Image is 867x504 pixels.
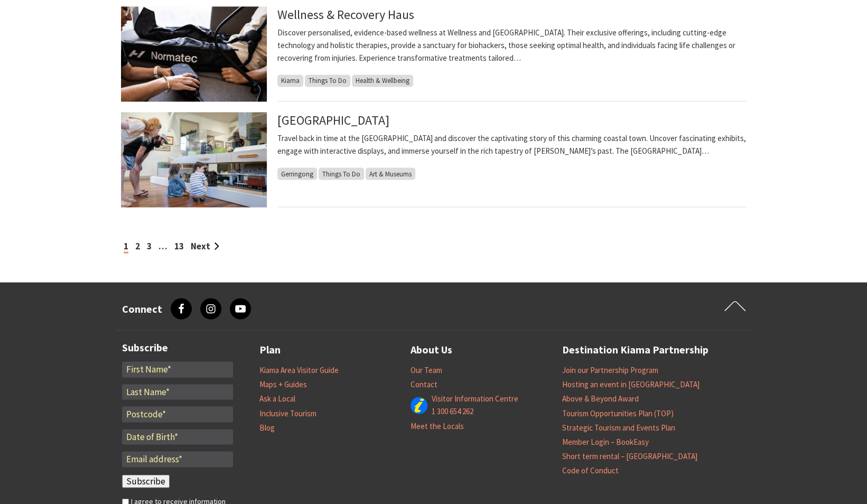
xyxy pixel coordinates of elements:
[562,451,697,475] a: Short term rental – [GEOGRAPHIC_DATA] Code of Conduct
[411,365,442,375] a: Our Team
[121,6,267,101] img: Normatec Boots
[277,112,389,128] a: [GEOGRAPHIC_DATA]
[562,379,700,389] a: Hosting an event in [GEOGRAPHIC_DATA]
[122,384,233,400] input: Last Name*
[259,393,295,404] a: Ask a Local
[122,429,233,445] input: Date of Birth*
[259,365,339,375] a: Kiama Area Visitor Guide
[277,74,303,87] span: Kiama
[411,379,437,389] a: Contact
[122,341,233,353] h3: Subscribe
[159,240,167,251] span: …
[562,341,708,358] a: Destination Kiama Partnership
[191,240,219,251] a: Next
[411,421,464,431] a: Meet the Locals
[259,422,275,433] a: Blog
[366,167,415,180] span: Art & Museums
[174,240,184,251] a: 13
[305,74,350,87] span: Things To Do
[277,6,414,23] a: Wellness & Recovery Haus
[562,393,639,404] a: Above & Beyond Award
[121,112,267,207] img: Two children looking at models of buildings with their parents looking on.
[147,240,152,251] a: 3
[277,26,747,64] p: Discover personalised, evidence-based wellness at Wellness and [GEOGRAPHIC_DATA]. Their exclusive...
[259,408,316,418] a: Inclusive Tourism
[562,365,658,375] a: Join our Partnership Program
[432,406,473,416] a: 1 300 654 262
[124,240,128,253] span: 1
[277,167,317,180] span: Gerringong
[259,341,281,358] a: Plan
[122,474,170,488] input: Subscribe
[122,302,162,315] h3: Connect
[135,240,140,251] a: 2
[122,451,233,467] input: Email address*
[562,422,675,433] a: Strategic Tourism and Events Plan
[122,361,233,377] input: First Name*
[352,74,413,87] span: Health & Wellbeing
[277,132,747,157] p: Travel back in time at the [GEOGRAPHIC_DATA] and discover the captivating story of this charming ...
[562,436,649,447] a: Member Login – BookEasy
[411,341,452,358] a: About Us
[122,406,233,422] input: Postcode*
[319,167,364,180] span: Things To Do
[432,393,518,404] a: Visitor Information Centre
[259,379,307,389] a: Maps + Guides
[562,408,674,418] a: Tourism Opportunities Plan (TOP)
